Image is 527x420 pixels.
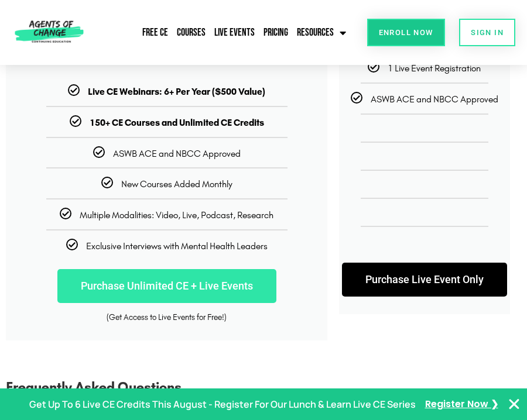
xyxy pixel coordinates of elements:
span: Exclusive Interviews with Mental Health Leaders [86,240,268,252]
span: New Courses Added Monthly [121,178,232,190]
nav: Menu [112,19,349,46]
h3: Frequently Asked Questions [6,376,521,410]
span: ASWB ACE and NBCC Approved [371,94,498,105]
a: SIGN IN [459,19,515,46]
a: Enroll Now [367,19,445,46]
b: 150+ CE Courses and Unlimited CE Credits [90,117,264,128]
a: Courses [174,19,208,46]
b: Live CE Webinars: 6+ Per Year ($500 Value) [88,86,265,97]
a: Register Now ❯ [425,396,498,413]
span: Multiple Modalities: Video, Live, Podcast, Research [80,209,273,221]
button: Close Banner [507,397,521,411]
a: Live Events [211,19,258,46]
span: 1 Live Event Registration [388,63,481,74]
a: Purchase Unlimited CE + Live Events [57,269,276,303]
a: Purchase Live Event Only [342,263,507,297]
a: Free CE [139,19,171,46]
span: ASWB ACE and NBCC Approved [113,148,241,159]
p: Get Up To 6 Live CE Credits This August - Register For Our Lunch & Learn Live CE Series [29,396,416,413]
span: SIGN IN [471,29,504,36]
a: Resources [294,19,349,46]
a: Pricing [261,19,291,46]
div: (Get Access to Live Events for Free!) [23,312,310,323]
span: Enroll Now [379,29,433,36]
